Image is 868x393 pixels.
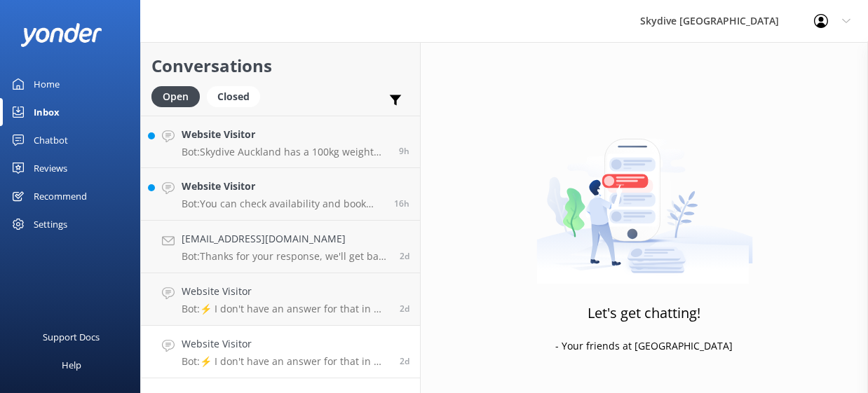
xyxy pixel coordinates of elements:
[34,126,68,154] div: Chatbot
[34,70,60,98] div: Home
[182,355,389,368] p: Bot: ⚡ I don't have an answer for that in my knowledge base. Please try and rephrase your questio...
[141,326,420,378] a: Website VisitorBot:⚡ I don't have an answer for that in my knowledge base. Please try and rephras...
[182,231,389,247] h4: [EMAIL_ADDRESS][DOMAIN_NAME]
[141,221,420,273] a: [EMAIL_ADDRESS][DOMAIN_NAME]Bot:Thanks for your response, we'll get back to you as soon as we can...
[141,273,420,326] a: Website VisitorBot:⚡ I don't have an answer for that in my knowledge base. Please try and rephras...
[43,323,100,351] div: Support Docs
[394,198,409,209] span: 02:35pm 16-Aug-2025 (UTC +12:00) Pacific/Auckland
[182,303,389,315] p: Bot: ⚡ I don't have an answer for that in my knowledge base. Please try and rephrase your questio...
[536,109,753,284] img: artwork of a man stealing a conversation from at giant smartphone
[182,198,384,210] p: Bot: You can check availability and book your skydiving experience on our website by clicking 'Bo...
[62,351,81,379] div: Help
[34,154,67,182] div: Reviews
[34,210,67,238] div: Settings
[141,116,420,168] a: Website VisitorBot:Skydive Auckland has a 100kg weight restriction for tandem skydiving. However,...
[556,338,733,354] p: - Your friends at [GEOGRAPHIC_DATA]
[34,182,87,210] div: Recommend
[182,336,389,352] h4: Website Visitor
[182,179,384,194] h4: Website Visitor
[151,53,409,79] h2: Conversations
[182,250,389,263] p: Bot: Thanks for your response, we'll get back to you as soon as we can during opening hours.
[399,145,409,157] span: 09:58pm 16-Aug-2025 (UTC +12:00) Pacific/Auckland
[34,98,60,126] div: Inbox
[400,303,409,315] span: 10:37pm 14-Aug-2025 (UTC +12:00) Pacific/Auckland
[588,302,701,324] h3: Let's get chatting!
[400,355,409,367] span: 07:56pm 14-Aug-2025 (UTC +12:00) Pacific/Auckland
[182,146,388,158] p: Bot: Skydive Auckland has a 100kg weight restriction for tandem skydiving. However, it may be pos...
[21,23,102,46] img: yonder-white-logo.png
[151,88,207,104] a: Open
[141,168,420,221] a: Website VisitorBot:You can check availability and book your skydiving experience on our website b...
[207,88,267,104] a: Closed
[182,127,388,142] h4: Website Visitor
[207,86,260,107] div: Closed
[151,86,200,107] div: Open
[182,284,389,299] h4: Website Visitor
[400,250,409,262] span: 06:42am 15-Aug-2025 (UTC +12:00) Pacific/Auckland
